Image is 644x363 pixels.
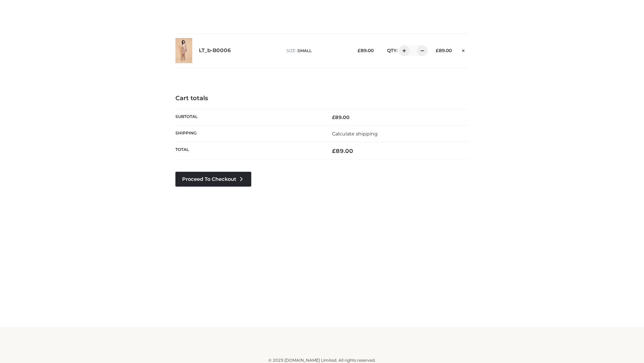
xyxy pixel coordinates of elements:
th: Subtotal [175,109,322,125]
bdi: 89.00 [332,148,353,154]
a: LT_b-B0006 [199,47,231,54]
bdi: 89.00 [358,48,374,53]
div: QTY: [380,45,425,56]
p: size : [286,48,347,54]
span: £ [358,48,361,53]
span: SMALL [298,48,312,53]
bdi: 89.00 [332,114,350,120]
h4: Cart totals [175,95,469,102]
th: Total [175,142,322,160]
a: Calculate shipping [332,131,378,137]
a: Proceed to Checkout [175,172,251,187]
a: Remove this item [459,45,469,54]
span: £ [332,148,336,154]
bdi: 89.00 [436,48,452,53]
span: £ [436,48,439,53]
span: £ [332,114,335,120]
th: Shipping [175,125,322,142]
